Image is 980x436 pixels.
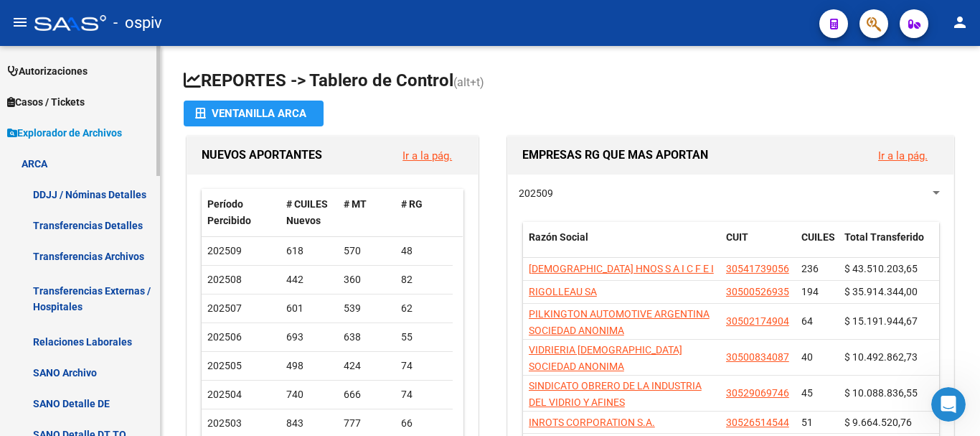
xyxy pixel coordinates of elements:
[401,386,447,403] div: 74
[207,302,242,314] span: 202507
[344,386,390,403] div: 666
[11,14,29,31] mat-icon: menu
[801,387,813,399] span: 45
[286,415,332,432] div: 843
[796,222,839,269] datatable-header-cell: CUILES
[529,263,714,274] span: [DEMOGRAPHIC_DATA] HNOS S A I C F E I
[726,417,789,428] span: 30526514544
[286,358,332,374] div: 498
[286,329,332,345] div: 693
[844,351,918,363] span: $ 10.492.862,73
[207,274,242,285] span: 202508
[401,272,447,288] div: 82
[286,300,332,317] div: 601
[529,231,588,243] span: Razón Social
[207,331,242,343] span: 202506
[529,417,655,428] span: INROTS CORPORATION S.A.
[801,231,835,243] span: CUILES
[184,69,957,94] h1: REPORTES -> Tablero de Control
[202,148,322,162] span: NUEVOS APORTANTES
[844,387,918,399] span: $ 10.088.836,55
[344,329,390,345] div: 638
[529,380,702,408] span: SINDICATO OBRERO DE LA INDUSTRIA DEL VIDRIO Y AFINES
[726,263,789,274] span: 30541739056
[931,387,966,422] iframe: Intercom live chat
[338,189,395,236] datatable-header-cell: # MT
[402,149,452,162] a: Ir a la pág.
[522,148,708,162] span: EMPRESAS RG QUE MAS APORTAN
[401,358,447,374] div: 74
[184,101,324,126] button: Ventanilla ARCA
[202,189,281,236] datatable-header-cell: Período Percibido
[951,14,969,31] mat-icon: person
[401,329,447,345] div: 55
[207,417,242,429] span: 202503
[726,315,789,327] span: 30502174904
[726,351,789,363] span: 30500834087
[867,142,939,169] button: Ir a la pág.
[344,415,390,432] div: 777
[401,198,423,210] span: # RG
[844,231,924,243] span: Total Transferido
[401,415,447,432] div: 66
[286,386,332,403] div: 740
[523,222,720,269] datatable-header-cell: Razón Social
[401,300,447,317] div: 62
[195,101,312,126] div: Ventanilla ARCA
[344,198,367,210] span: # MT
[207,198,251,226] span: Período Percibido
[344,300,390,317] div: 539
[286,243,332,259] div: 618
[529,344,682,372] span: VIDRIERIA [DEMOGRAPHIC_DATA] SOCIEDAD ANONIMA
[7,125,122,141] span: Explorador de Archivos
[281,189,338,236] datatable-header-cell: # CUILES Nuevos
[207,389,242,400] span: 202504
[726,231,748,243] span: CUIT
[7,94,85,110] span: Casos / Tickets
[720,222,796,269] datatable-header-cell: CUIT
[801,263,819,274] span: 236
[844,263,918,274] span: $ 43.510.203,65
[344,272,390,288] div: 360
[519,187,553,199] span: 202509
[207,245,242,256] span: 202509
[207,360,242,371] span: 202505
[113,7,162,39] span: - ospiv
[395,189,453,236] datatable-header-cell: # RG
[286,272,332,288] div: 442
[7,63,88,79] span: Autorizaciones
[844,286,918,297] span: $ 35.914.344,00
[844,315,918,327] span: $ 15.191.944,67
[529,286,597,297] span: RIGOLLEAU SA
[801,315,813,327] span: 64
[401,243,447,259] div: 48
[801,417,813,428] span: 51
[529,308,710,336] span: PILKINGTON AUTOMOTIVE ARGENTINA SOCIEDAD ANONIMA
[344,243,390,259] div: 570
[344,358,390,374] div: 424
[839,222,939,269] datatable-header-cell: Total Transferido
[844,417,912,428] span: $ 9.664.520,76
[453,75,484,89] span: (alt+t)
[801,351,813,363] span: 40
[726,286,789,297] span: 30500526935
[391,142,463,169] button: Ir a la pág.
[286,198,328,226] span: # CUILES Nuevos
[878,149,928,162] a: Ir a la pág.
[801,286,819,297] span: 194
[726,387,789,399] span: 30529069746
